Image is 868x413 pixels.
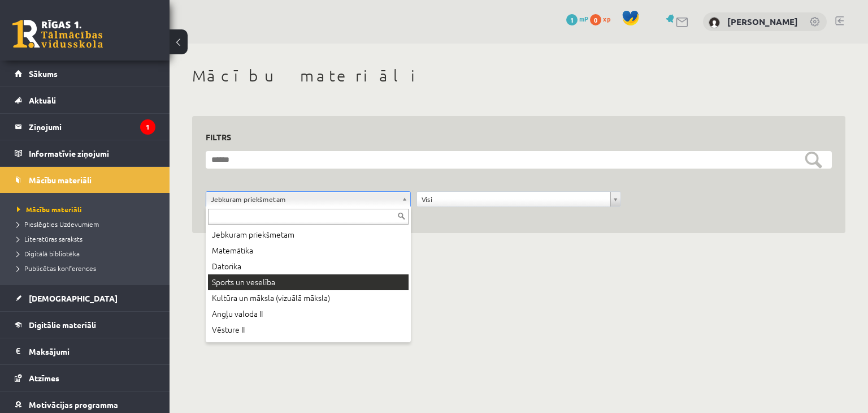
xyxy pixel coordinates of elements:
[208,243,409,259] div: Matemātika
[208,259,409,274] div: Datorika
[208,338,409,354] div: Uzņēmējdarbības pamati (Specializētais kurss)
[208,290,409,306] div: Kultūra un māksla (vizuālā māksla)
[208,322,409,338] div: Vēsture II
[208,274,409,290] div: Sports un veselība
[208,227,409,243] div: Jebkuram priekšmetam
[208,306,409,322] div: Angļu valoda II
